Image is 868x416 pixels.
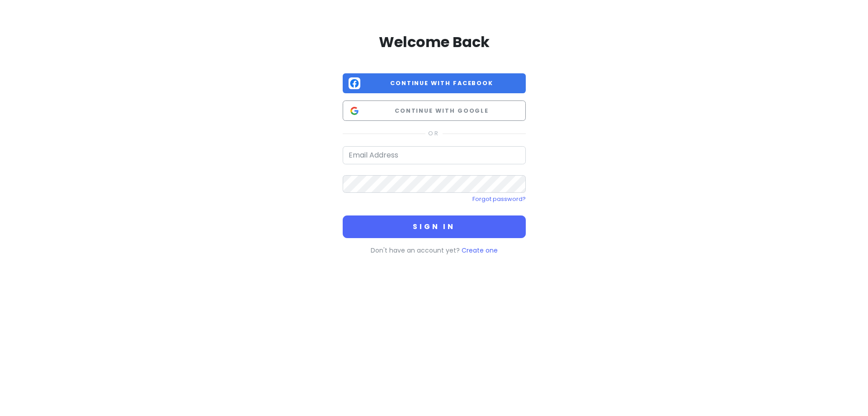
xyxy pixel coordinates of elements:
h2: Welcome Back [343,33,526,52]
img: Facebook logo [349,77,360,89]
a: Forgot password? [472,195,526,203]
span: Continue with Facebook [364,79,520,88]
img: Google logo [349,105,360,117]
input: Email Address [343,146,526,164]
button: Continue with Facebook [343,73,526,94]
p: Don't have an account yet? [343,245,526,255]
button: Continue with Google [343,100,526,121]
button: Sign in [343,215,526,238]
a: Create one [462,246,498,255]
span: Continue with Google [364,106,520,115]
